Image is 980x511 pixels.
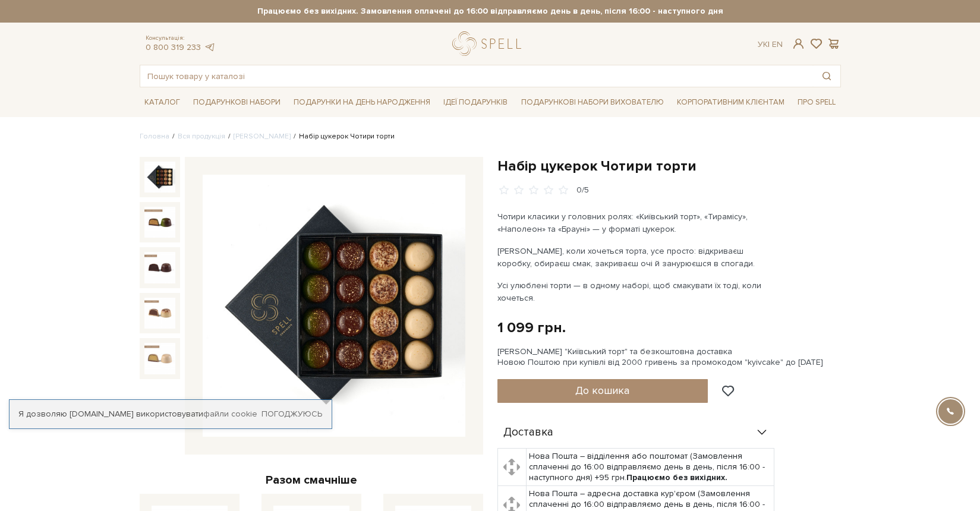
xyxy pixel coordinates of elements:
[526,448,774,486] td: Нова Пошта – відділення або поштомат (Замовлення сплаченні до 16:00 відправляємо день в день, піс...
[772,39,783,49] a: En
[497,379,708,403] button: До кошика
[768,39,770,49] span: |
[140,472,483,488] div: Разом смачніше
[497,346,841,368] div: [PERSON_NAME] "Київський торт" та безкоштовна доставка Новою Поштою при купівлі від 2000 гривень ...
[497,210,776,235] p: Чотири класики у головних ролях: «Київський торт», «Тирамісу», «Наполеон» та «Брауні» — у форматі...
[140,93,185,112] a: Каталог
[516,92,669,112] a: Подарункові набори вихователю
[188,93,285,112] a: Подарункові набори
[672,92,789,112] a: Корпоративним клієнтам
[261,409,322,419] a: Погоджуюсь
[576,185,589,196] div: 0/5
[439,93,512,112] a: Ідеї подарунків
[503,427,553,438] span: Доставка
[291,131,395,142] li: Набір цукерок Чотири торти
[10,409,332,419] div: Я дозволяю [DOMAIN_NAME] використовувати
[140,6,841,17] strong: Працюємо без вихідних. Замовлення оплачені до 16:00 відправляємо день в день, після 16:00 - насту...
[140,65,813,87] input: Пошук товару у каталозі
[497,157,841,175] h1: Набір цукерок Чотири торти
[626,472,727,482] b: Працюємо без вихідних.
[204,42,216,52] a: telegram
[144,162,175,193] img: Набір цукерок Чотири торти
[144,252,175,283] img: Набір цукерок Чотири торти
[178,132,225,141] a: Вся продукція
[234,132,291,141] a: [PERSON_NAME]
[203,409,257,419] a: файли cookie
[144,207,175,238] img: Набір цукерок Чотири торти
[289,93,435,112] a: Подарунки на День народження
[144,298,175,329] img: Набір цукерок Чотири торти
[203,175,465,437] img: Набір цукерок Чотири торти
[452,31,527,56] a: logo
[575,384,629,397] span: До кошика
[497,279,776,304] p: Усі улюблені торти — в одному наборі, щоб смакувати їх тоді, коли хочеться.
[497,245,776,270] p: [PERSON_NAME], коли хочеться торта, усе просто: відкриваєш коробку, обираєш смак, закриваєш очі й...
[140,132,169,141] a: Головна
[144,343,175,374] img: Набір цукерок Чотири торти
[497,318,566,337] div: 1 099 грн.
[146,42,201,52] a: 0 800 319 233
[758,39,783,50] div: Ук
[793,93,840,112] a: Про Spell
[813,65,840,87] button: Пошук товару у каталозі
[146,34,216,42] span: Консультація:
